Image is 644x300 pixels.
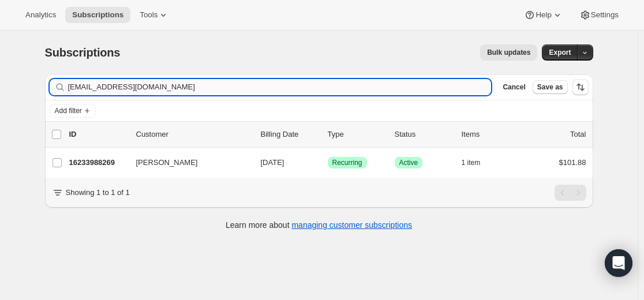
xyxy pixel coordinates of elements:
[25,10,56,20] span: Analytics
[462,129,519,140] div: Items
[69,129,586,140] div: IDCustomerBilling DateTypeStatusItemsTotal
[18,7,63,23] button: Analytics
[572,79,589,95] button: Sort the results
[68,79,492,95] input: Filter subscribers
[570,129,586,140] p: Total
[549,48,571,57] span: Export
[498,80,530,94] button: Cancel
[542,44,578,61] button: Export
[395,129,452,140] p: Status
[66,187,130,198] p: Showing 1 to 1 of 1
[480,44,537,61] button: Bulk updates
[72,10,123,20] span: Subscriptions
[517,7,570,23] button: Help
[537,82,563,92] span: Save as
[261,158,284,167] span: [DATE]
[555,185,586,201] nav: Pagination
[462,158,481,167] span: 1 item
[291,220,412,230] a: managing customer subscriptions
[503,82,525,92] span: Cancel
[536,10,551,20] span: Help
[261,129,319,140] p: Billing Date
[136,157,198,168] span: [PERSON_NAME]
[605,249,632,277] div: Open Intercom Messenger
[69,155,586,171] div: 16233988269[PERSON_NAME][DATE]SuccessRecurringSuccessActive1 item$101.88
[69,157,127,168] p: 16233988269
[129,153,245,172] button: [PERSON_NAME]
[572,7,626,23] button: Settings
[136,129,252,140] p: Customer
[332,158,362,167] span: Recurring
[487,48,530,57] span: Bulk updates
[328,129,385,140] div: Type
[533,80,568,94] button: Save as
[65,7,130,23] button: Subscriptions
[399,158,418,167] span: Active
[133,7,176,23] button: Tools
[462,155,493,171] button: 1 item
[69,129,127,140] p: ID
[45,46,121,59] span: Subscriptions
[50,104,96,118] button: Add filter
[591,10,619,20] span: Settings
[559,158,586,167] span: $101.88
[55,106,82,115] span: Add filter
[226,219,412,231] p: Learn more about
[140,10,158,20] span: Tools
